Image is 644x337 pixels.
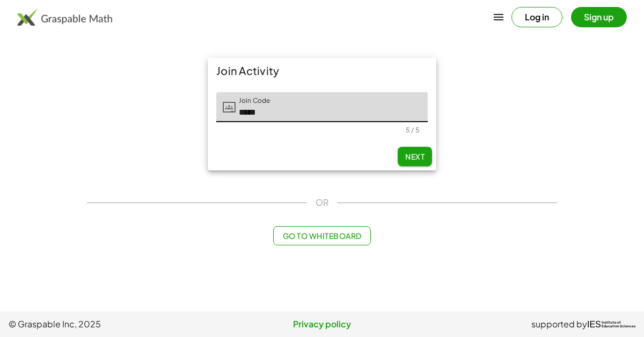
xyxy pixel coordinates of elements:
[587,318,635,331] a: IESInstitute ofEducation Sciences
[602,321,635,328] span: Institute of Education Sciences
[273,226,370,245] button: Go to Whiteboard
[511,7,562,27] button: Log in
[405,152,425,161] span: Next
[282,231,361,241] span: Go to Whiteboard
[217,318,426,331] a: Privacy policy
[406,126,419,134] div: 5 / 5
[571,7,627,27] button: Sign up
[316,196,328,209] span: OR
[531,318,587,331] span: supported by
[398,147,432,166] button: Next
[587,319,601,329] span: IES
[208,58,436,84] div: Join Activity
[9,318,217,331] span: © Graspable Inc, 2025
